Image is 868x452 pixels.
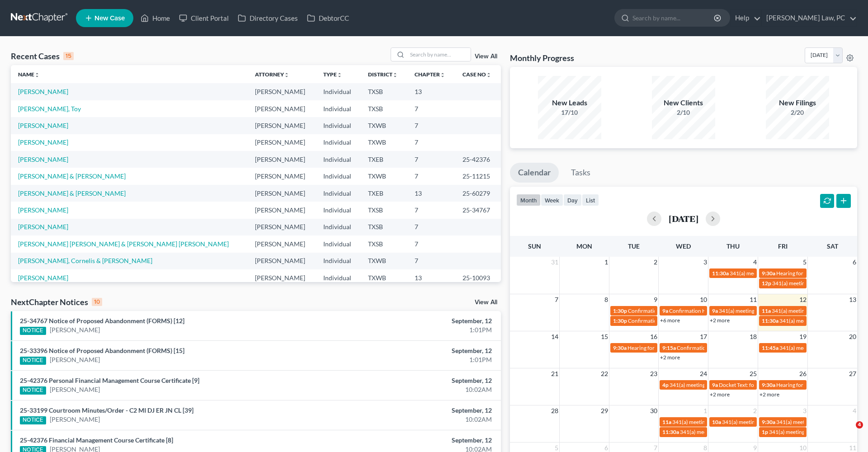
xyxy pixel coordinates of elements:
[779,317,867,324] span: 341(a) meeting for [PERSON_NAME]
[762,428,768,435] span: 1p
[316,83,361,100] td: Individual
[248,253,316,269] td: [PERSON_NAME]
[361,151,407,168] td: TXEB
[649,405,658,416] span: 30
[20,436,173,444] a: 25-42376 Financial Management Course Certificate [8]
[18,206,68,214] a: [PERSON_NAME]
[136,10,175,26] a: Home
[628,307,731,314] span: Confirmation Hearing for [PERSON_NAME]
[94,15,125,22] span: New Case
[233,10,302,26] a: Directory Cases
[712,270,729,277] span: 11:30a
[361,253,407,269] td: TXWB
[248,117,316,134] td: [PERSON_NAME]
[762,419,775,425] span: 9:30a
[407,168,455,184] td: 7
[302,10,354,26] a: DebtorCC
[361,269,407,286] td: TXWB
[20,327,46,335] div: NOTICE
[600,405,609,416] span: 29
[827,242,838,250] span: Sat
[462,71,491,78] a: Case Nounfold_more
[475,53,497,60] a: View All
[63,52,74,60] div: 15
[284,72,289,78] i: unfold_more
[848,294,857,305] span: 13
[762,280,771,287] span: 12p
[18,122,68,129] a: [PERSON_NAME]
[316,202,361,218] td: Individual
[255,71,289,78] a: Attorneyunfold_more
[455,151,501,168] td: 25-42376
[323,71,342,78] a: Typeunfold_more
[340,376,492,385] div: September, 12
[361,185,407,202] td: TXEB
[20,317,184,325] a: 25-34767 Notice of Proposed Abandonment (FORMS) [12]
[703,405,708,416] span: 1
[361,83,407,100] td: TXSB
[337,72,342,78] i: unfold_more
[762,381,775,388] span: 9:30a
[802,405,807,416] span: 3
[600,331,609,342] span: 15
[407,83,455,100] td: 13
[762,270,775,277] span: 9:30a
[20,347,184,354] a: 25-33396 Notice of Proposed Abandonment (FORMS) [15]
[719,381,800,388] span: Docket Text: for [PERSON_NAME]
[50,415,100,424] a: [PERSON_NAME]
[550,368,559,379] span: 21
[604,257,609,268] span: 1
[576,242,592,250] span: Mon
[18,105,81,113] a: [PERSON_NAME], Toy
[762,307,771,314] span: 11a
[662,307,668,314] span: 9a
[550,405,559,416] span: 28
[798,294,807,305] span: 12
[92,298,102,306] div: 10
[175,10,233,26] a: Client Portal
[18,189,126,197] a: [PERSON_NAME] & [PERSON_NAME]
[798,368,807,379] span: 26
[662,381,669,388] span: 4p
[649,331,658,342] span: 16
[719,307,806,314] span: 341(a) meeting for [PERSON_NAME]
[248,134,316,151] td: [PERSON_NAME]
[766,98,829,108] div: New Filings
[18,155,68,163] a: [PERSON_NAME]
[762,317,778,324] span: 11:30a
[316,134,361,151] td: Individual
[613,344,627,351] span: 9:30a
[662,419,671,425] span: 11a
[749,294,758,305] span: 11
[510,52,574,63] h3: Monthly Progress
[340,325,492,334] div: 1:01PM
[316,269,361,286] td: Individual
[361,134,407,151] td: TXWB
[669,307,773,314] span: Confirmation Hearing for [PERSON_NAME]
[852,257,857,268] span: 6
[752,405,758,416] span: 2
[628,317,731,324] span: Confirmation Hearing for [PERSON_NAME]
[676,242,691,250] span: Wed
[516,194,541,206] button: month
[407,235,455,252] td: 7
[34,72,40,78] i: unfold_more
[316,219,361,235] td: Individual
[712,419,721,425] span: 10a
[699,294,708,305] span: 10
[710,317,730,324] a: +2 more
[340,436,492,445] div: September, 12
[475,299,497,306] a: View All
[669,214,698,223] h2: [DATE]
[766,108,829,117] div: 2/20
[802,257,807,268] span: 5
[316,168,361,184] td: Individual
[20,377,199,384] a: 25-42376 Personal Financial Management Course Certificate [9]
[662,428,679,435] span: 11:30a
[852,405,857,416] span: 4
[415,71,445,78] a: Chapterunfold_more
[50,355,100,364] a: [PERSON_NAME]
[340,406,492,415] div: September, 12
[776,381,847,388] span: Hearing for [PERSON_NAME]
[340,415,492,424] div: 10:02AM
